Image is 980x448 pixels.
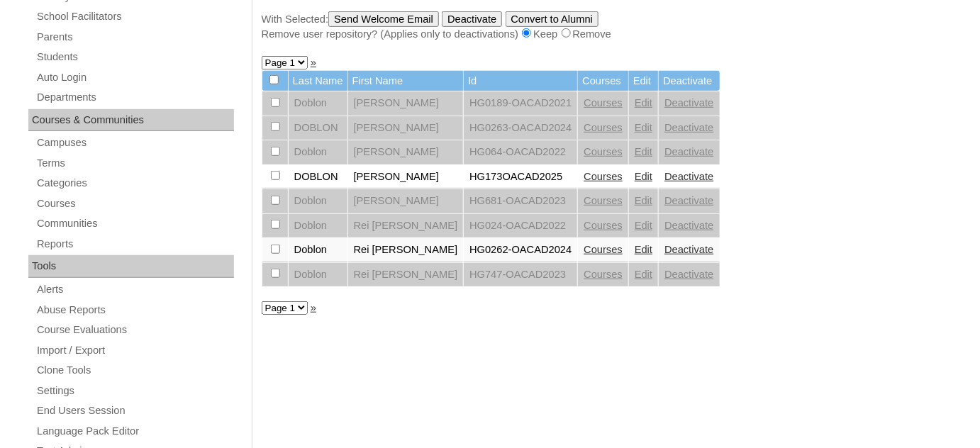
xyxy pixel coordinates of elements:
[348,165,464,189] td: [PERSON_NAME]
[35,69,234,86] a: Auto Login
[35,134,234,152] a: Campuses
[664,146,713,157] a: Deactivate
[635,195,652,206] a: Edit
[664,269,713,280] a: Deactivate
[584,220,623,231] a: Courses
[464,91,577,116] td: HG0189-OACAD2021
[35,321,234,339] a: Course Evaluations
[35,89,234,106] a: Departments
[635,220,652,231] a: Edit
[289,165,347,189] td: DOBLON
[442,11,502,27] input: Deactivate
[289,238,347,262] td: Doblon
[578,71,628,91] td: Courses
[289,189,347,213] td: Doblon
[584,97,623,108] a: Courses
[289,71,347,91] td: Last Name
[35,174,234,192] a: Categories
[28,255,234,278] div: Tools
[584,171,623,182] a: Courses
[664,220,713,231] a: Deactivate
[311,57,316,68] a: »
[35,48,234,66] a: Students
[35,235,234,253] a: Reports
[262,27,964,42] div: Remove user repository? (Applies only to deactivations) Keep Remove
[506,11,599,27] input: Convert to Alumni
[289,263,347,287] td: Doblon
[635,244,652,255] a: Edit
[35,195,234,213] a: Courses
[635,171,652,182] a: Edit
[664,171,713,182] a: Deactivate
[28,109,234,132] div: Courses & Communities
[659,71,719,91] td: Deactivate
[629,71,658,91] td: Edit
[635,122,652,133] a: Edit
[311,302,316,313] a: »
[464,263,577,287] td: HG747-OACAD2023
[464,238,577,262] td: HG0262-OACAD2024
[35,8,234,26] a: School Facilitators
[664,195,713,206] a: Deactivate
[348,214,464,238] td: Rei [PERSON_NAME]
[348,71,464,91] td: First Name
[635,97,652,108] a: Edit
[464,140,577,164] td: HG064-OACAD2022
[584,146,623,157] a: Courses
[464,116,577,140] td: HG0263-OACAD2024
[584,269,623,280] a: Courses
[664,122,713,133] a: Deactivate
[289,116,347,140] td: DOBLON
[464,165,577,189] td: HG173OACAD2025
[289,91,347,116] td: Doblon
[35,342,234,359] a: Import / Export
[35,28,234,46] a: Parents
[664,244,713,255] a: Deactivate
[289,214,347,238] td: Doblon
[348,140,464,164] td: [PERSON_NAME]
[464,189,577,213] td: HG681-OACAD2023
[584,122,623,133] a: Courses
[35,402,234,420] a: End Users Session
[348,238,464,262] td: Rei [PERSON_NAME]
[328,11,439,27] input: Send Welcome Email
[289,140,347,164] td: Doblon
[35,382,234,400] a: Settings
[262,11,964,42] div: With Selected:
[35,422,234,440] a: Language Pack Editor
[464,214,577,238] td: HG024-OACAD2022
[584,244,623,255] a: Courses
[635,269,652,280] a: Edit
[348,189,464,213] td: [PERSON_NAME]
[664,97,713,108] a: Deactivate
[35,155,234,172] a: Terms
[464,71,577,91] td: Id
[35,215,234,233] a: Communities
[35,301,234,319] a: Abuse Reports
[348,263,464,287] td: Rei [PERSON_NAME]
[348,116,464,140] td: [PERSON_NAME]
[348,91,464,116] td: [PERSON_NAME]
[35,362,234,379] a: Clone Tools
[584,195,623,206] a: Courses
[35,281,234,298] a: Alerts
[635,146,652,157] a: Edit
